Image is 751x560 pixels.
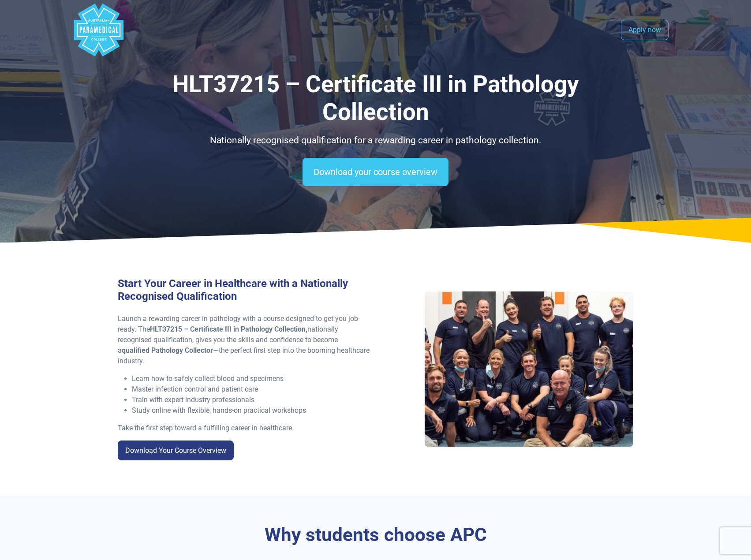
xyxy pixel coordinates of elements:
li: Train with expert industry professionals [132,395,370,405]
h3: Start Your Career in Healthcare with a Nationally Recognised Qualification [118,277,370,303]
p: Launch a rewarding career in pathology with a course designed to get you job-ready. The nationall... [118,314,370,366]
strong: qualified Pathology Collector [122,346,213,355]
p: Take the first step toward a fulfilling career in healthcare. [118,423,370,433]
p: Nationally recognised qualification for a rewarding career in pathology collection. [118,134,634,148]
div: Australian Paramedical College [72,4,125,56]
h3: Why students choose APC [118,524,634,546]
a: Download your course overview [303,158,448,186]
a: Download Your Course Overview [118,441,234,461]
h1: HLT37215 – Certificate III in Pathology Collection [118,71,634,127]
li: Study online with flexible, hands-on practical workshops [132,405,370,416]
li: Master infection control and patient care [132,384,370,395]
strong: HLT37215 – Certificate III in Pathology Collection, [150,325,307,333]
a: Apply now [621,20,669,40]
li: Learn how to safely collect blood and specimens [132,373,370,384]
